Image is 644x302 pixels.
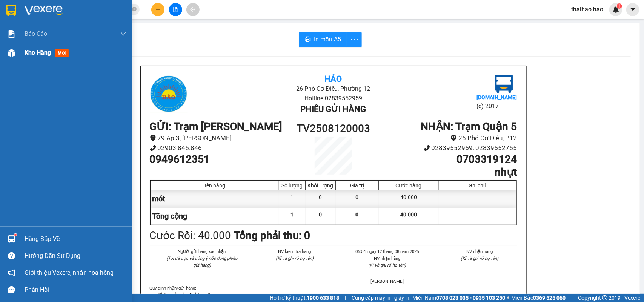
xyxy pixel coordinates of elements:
[190,7,195,12] span: aim
[71,18,315,28] li: 26 Phó Cơ Điều, Phường 12
[132,7,137,11] span: close-circle
[211,94,456,103] li: Hotline: 02839552959
[307,295,339,301] strong: 1900 633 818
[211,84,456,94] li: 26 Phó Cơ Điều, Phường 12
[150,120,283,133] b: GỬI : Trạm [PERSON_NAME]
[379,153,517,166] h1: 0703319124
[152,182,277,189] div: Tên hàng
[8,286,15,293] span: message
[565,5,609,14] span: thaihao.hao
[356,212,359,218] span: 0
[165,248,240,255] li: Người gửi hàng xác nhận
[630,6,636,13] span: caret-down
[8,269,15,276] span: notification
[350,255,425,262] li: NV nhận hàng
[120,31,126,37] span: down
[379,190,439,207] div: 40.000
[25,268,114,277] span: Giới thiệu Vexere, nhận hoa hồng
[9,55,142,67] b: GỬI : Trạm [PERSON_NAME]
[618,3,621,9] span: 1
[159,292,215,297] strong: Không vận chuyển hàng cấm.
[25,233,126,245] div: Hàng sắp về
[281,182,303,189] div: Số lượng
[150,75,188,113] img: logo.jpg
[173,7,178,12] span: file-add
[461,256,499,261] i: (Kí và ghi rõ họ tên)
[347,32,362,47] button: more
[324,74,342,84] b: Hảo
[306,190,336,207] div: 0
[617,3,622,9] sup: 1
[421,120,517,133] b: NHẬN : Trạm Quận 5
[150,145,156,151] span: phone
[495,75,513,93] img: logo.jpg
[412,294,505,302] span: Miền Nam
[71,28,315,37] li: Hotline: 02839552959
[150,153,287,166] h1: 0949612351
[270,294,339,302] span: Hỗ trợ kỹ thuật:
[314,35,341,44] span: In mẫu A5
[25,284,126,296] div: Phản hồi
[319,212,322,218] span: 0
[14,234,17,236] sup: 1
[400,212,417,218] span: 40.000
[151,190,280,207] div: mót
[443,248,517,255] li: NV nhận hàng
[8,252,15,259] span: question-circle
[300,104,366,114] b: Phiếu gửi hàng
[25,250,126,262] div: Hướng dẫn sử dụng
[287,120,380,137] h1: TV2508120003
[150,133,287,143] li: 79 Ấp 3, [PERSON_NAME]
[279,190,306,207] div: 1
[305,36,311,43] span: printer
[347,35,361,44] span: more
[8,30,15,38] img: solution-icon
[257,248,332,255] li: NV kiểm tra hàng
[350,248,425,255] li: 06:54, ngày 12 tháng 08 năm 2025
[234,229,310,242] b: Tổng phải thu: 0
[307,182,334,189] div: Khối lượng
[602,295,607,300] span: copyright
[25,49,51,56] span: Kho hàng
[571,294,572,302] span: |
[379,143,517,153] li: 02839552959, 02839552755
[436,295,505,301] strong: 0708 023 035 - 0935 103 250
[276,256,314,261] i: (Kí và ghi rõ họ tên)
[476,101,517,111] li: (c) 2017
[381,182,437,189] div: Cước hàng
[150,143,287,153] li: 02903.845.846
[291,212,294,218] span: 1
[150,135,156,141] span: environment
[8,235,15,243] img: warehouse-icon
[613,6,619,13] img: icon-new-feature
[8,49,15,57] img: warehouse-icon
[511,294,566,302] span: Miền Bắc
[533,295,566,301] strong: 0369 525 060
[152,212,188,221] span: Tổng cộng
[55,49,69,57] span: mới
[338,182,377,189] div: Giá trị
[169,3,182,16] button: file-add
[155,7,161,12] span: plus
[132,6,137,13] span: close-circle
[25,29,47,38] span: Báo cáo
[379,166,517,179] h1: nhựt
[345,294,346,302] span: |
[336,190,379,207] div: 0
[186,3,200,16] button: aim
[352,294,410,302] span: Cung cấp máy in - giấy in:
[150,227,231,244] div: Cước Rồi : 40.000
[151,3,164,16] button: plus
[166,256,237,268] i: (Tôi đã đọc và đồng ý nộp dung phiếu gửi hàng)
[507,296,509,299] span: ⚪️
[6,5,16,16] img: logo-vxr
[441,182,515,189] div: Ghi chú
[368,262,406,268] i: (Kí và ghi rõ họ tên)
[424,145,430,151] span: phone
[350,278,425,285] li: [PERSON_NAME]
[450,135,457,141] span: environment
[626,3,639,16] button: caret-down
[9,9,47,47] img: logo.jpg
[476,94,517,100] b: [DOMAIN_NAME]
[379,133,517,143] li: 26 Phó Cơ Điều, P12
